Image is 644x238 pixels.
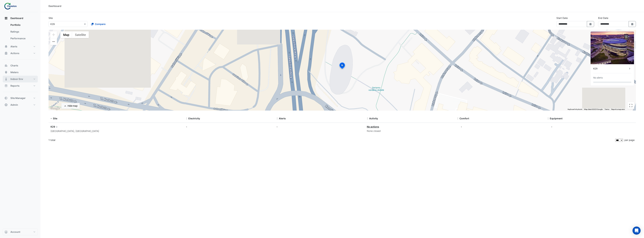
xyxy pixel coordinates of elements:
[4,45,8,48] app-icon: Alerts
[4,84,8,87] app-icon: Reports
[4,71,8,74] app-icon: Meters
[188,117,200,120] span: Electricity
[49,16,53,20] label: Site
[3,69,38,76] button: Meters
[3,101,38,108] button: Admin
[605,108,609,110] a: Terms
[8,22,38,28] a: Portfolio
[10,52,19,55] span: Actions
[50,38,57,45] button: Zoom out
[627,102,634,109] button: Toggle fullscreen view
[459,117,469,120] span: Comfort
[49,106,60,111] img: Google
[591,32,634,64] img: K29
[4,17,8,20] app-icon: Dashboard
[10,45,17,48] span: Alerts
[49,136,615,144] div: 1 total
[4,103,8,107] app-icon: Admin
[598,16,608,20] label: End Date
[8,35,38,42] a: Performance
[550,117,563,120] span: Equipment
[461,125,462,128] div: -
[8,28,38,35] a: Ratings
[72,31,89,38] button: Show satellite imagery
[10,84,20,87] span: Reports
[49,4,61,8] div: Dashboard
[624,139,635,141] span: per page
[10,77,23,81] span: Indoor Env
[50,31,57,38] button: Zoom in
[4,52,8,55] app-icon: Actions
[10,103,18,107] span: Admin
[3,229,38,235] button: Account
[51,125,58,129] span: K29
[3,43,38,50] button: Alerts
[53,117,57,120] span: Site
[568,108,582,111] button: Keyboard shortcuts
[593,76,603,80] div: No alerts
[61,103,80,109] button: Hide map
[611,108,625,110] a: Report a map error
[3,95,38,101] button: Site Manager
[3,50,38,57] button: Actions
[4,3,19,9] img: Company Logo
[10,17,23,20] span: Dashboard
[551,125,553,128] div: -
[10,96,26,100] span: Site Manager
[51,129,182,133] div: [GEOGRAPHIC_DATA], [GEOGRAPHIC_DATA]
[633,227,641,235] div: Open Intercom Messenger
[556,16,568,20] label: Start Date
[60,31,72,38] button: Show street map
[593,67,628,70] div: K29
[68,104,78,108] div: Hide map
[4,64,8,67] app-icon: Charts
[584,108,603,110] span: Map data ©2025 Google
[49,106,60,111] a: Open this area in Google Maps (opens a new window)
[3,15,38,22] button: Dashboard
[277,125,363,128] div: -
[3,82,38,89] button: Reports
[369,117,378,120] span: Activity
[3,62,38,69] button: Charts
[95,22,105,26] span: Compare
[3,76,38,82] button: Indoor Env
[10,71,19,74] span: Meters
[4,77,8,81] app-icon: Indoor Env
[89,21,108,27] button: Compare
[279,117,286,120] span: Alerts
[631,23,634,25] fa-icon: Select Date
[589,23,592,25] fa-icon: Select Date
[339,62,346,70] img: site-pin-selected.svg
[10,64,18,67] span: Charts
[10,230,20,234] span: Account
[367,129,453,133] div: None closed
[4,96,8,100] app-icon: Site Manager
[367,125,379,128] a: No actions
[3,22,38,43] div: Dashboard
[186,125,272,128] div: -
